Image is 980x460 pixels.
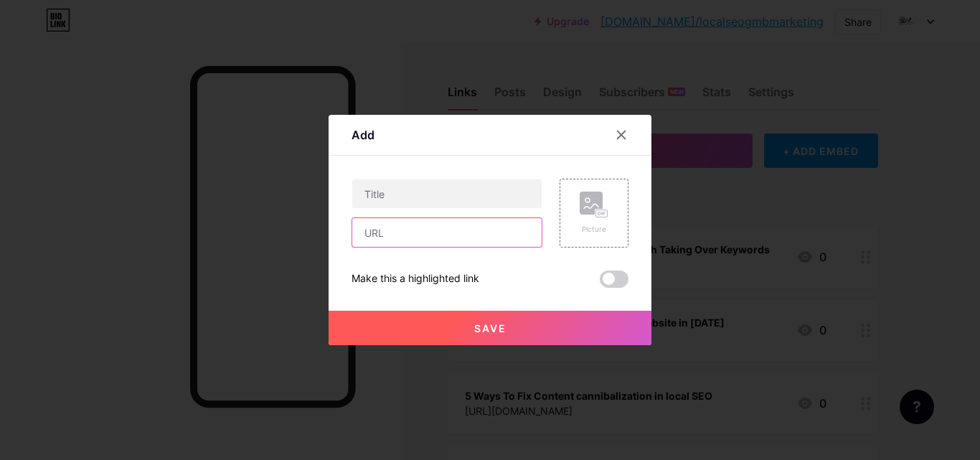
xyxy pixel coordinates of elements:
[352,126,374,144] div: Add
[474,322,507,334] span: Save
[329,311,651,345] button: Save
[580,224,608,235] div: Picture
[352,218,542,247] input: URL
[352,271,479,288] div: Make this a highlighted link
[352,179,542,208] input: Title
